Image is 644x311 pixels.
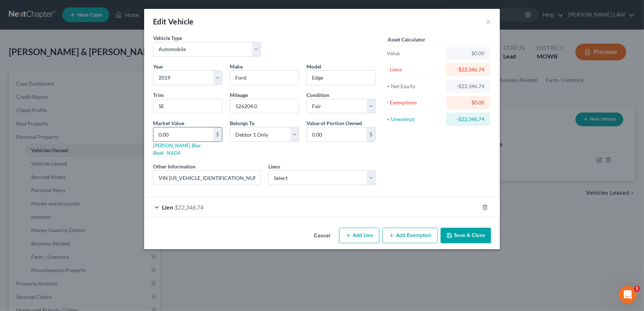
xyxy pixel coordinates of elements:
[382,228,438,243] button: Add Exemption
[306,119,362,127] label: Value of Portion Owned
[230,120,255,126] span: Belongs To
[213,127,222,141] div: $
[230,99,299,113] input: --
[387,50,443,57] div: Value
[153,63,163,70] label: Year
[230,63,243,70] span: Make
[366,127,375,141] div: $
[452,99,484,106] div: $0.00
[387,66,443,73] div: - Liens
[452,116,484,123] div: -$22,346.74
[162,204,173,211] span: Lien
[153,171,260,185] input: (optional)
[230,71,299,85] input: ex. Nissan
[230,91,248,99] label: Mileage
[153,16,194,27] div: Edit Vehicle
[339,228,379,243] button: Add Lien
[388,36,425,43] label: Asset Calculator
[452,83,484,90] div: -$22,346.74
[153,34,182,42] label: Vehicle Type
[308,228,336,243] button: Cancel
[175,204,203,211] span: $22,346.74
[153,142,200,156] a: [PERSON_NAME] Blue Book
[387,99,443,106] div: - Exemptions
[153,163,196,170] label: Other Information
[307,71,375,85] input: ex. Altima
[387,83,443,90] div: = Net Equity
[452,50,484,57] div: $0.00
[441,228,491,243] button: Save & Close
[153,119,184,127] label: Market Value
[387,116,443,123] div: = Unexempt
[153,91,164,99] label: Trim
[307,127,366,141] input: 0.00
[619,286,637,304] iframe: Intercom live chat
[153,99,222,113] input: ex. LS, LT, etc
[486,17,491,26] button: ×
[452,66,484,73] div: $22,346.74
[153,127,213,141] input: 0.00
[167,150,181,156] a: NADA
[634,286,640,292] span: 1
[306,63,321,70] label: Model
[268,163,280,170] label: Liens
[306,91,329,99] label: Condition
